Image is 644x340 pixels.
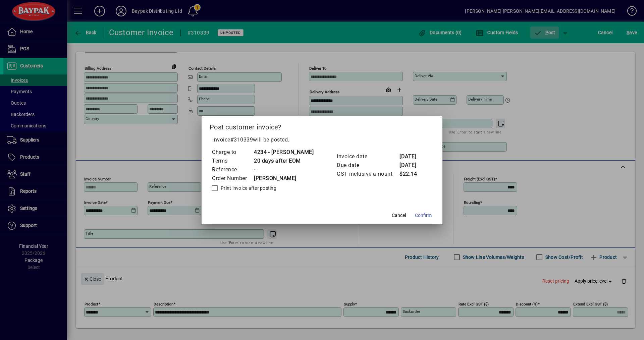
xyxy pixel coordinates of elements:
span: #310339 [230,136,253,143]
button: Cancel [388,210,410,222]
h2: Post customer invoice? [202,116,442,135]
td: Charge to [212,148,254,157]
td: 4234 - [PERSON_NAME] [254,148,314,157]
p: Invoice will be posted . [210,136,434,144]
button: Confirm [412,210,434,222]
td: $22.14 [399,170,426,178]
td: GST inclusive amount [336,170,399,178]
td: - [254,165,314,174]
td: [PERSON_NAME] [254,174,314,183]
td: [DATE] [399,161,426,170]
label: Print invoice after posting [219,185,276,191]
td: Reference [212,165,254,174]
td: [DATE] [399,152,426,161]
td: Order Number [212,174,254,183]
td: Terms [212,157,254,165]
span: Confirm [415,212,432,219]
td: 20 days after EOM [254,157,314,165]
span: Cancel [392,212,406,219]
td: Due date [336,161,399,170]
td: Invoice date [336,152,399,161]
